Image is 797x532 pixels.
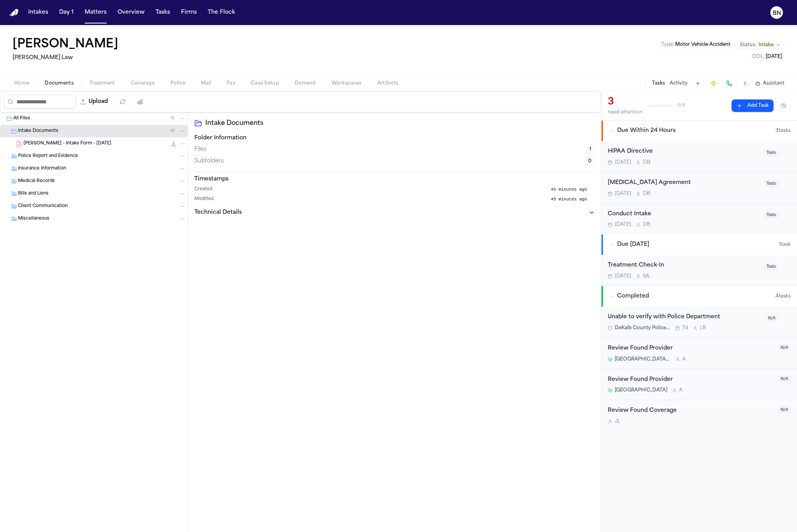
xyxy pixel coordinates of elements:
button: Make a Call [724,78,735,89]
span: Todo [764,180,778,188]
span: Workspaces [331,80,362,87]
button: Add Task [692,78,703,89]
div: Open task: Review Found Provider [601,369,797,400]
span: Home [14,80,29,87]
span: Due Within 24 Hours [617,127,676,135]
div: Open task: Unable to verify with Police Department [601,307,797,338]
span: DOL : [752,54,764,59]
button: 45 minutes ago [551,196,595,203]
button: Matters [82,5,110,20]
span: 7d [682,325,688,331]
a: Day 1 [56,5,77,20]
span: Files [194,146,206,153]
span: Medical Records [18,178,55,185]
span: [PERSON_NAME] - Intake Form - [DATE] [24,141,111,147]
span: Todo [764,211,778,219]
div: Review Found Coverage [608,406,773,415]
span: A [679,387,683,393]
button: Tasks [652,80,665,87]
span: M L [643,273,650,280]
span: Intake Documents [18,128,58,135]
span: D B [643,191,650,197]
button: Intakes [25,5,51,20]
button: Technical Details [194,209,595,216]
span: Subfolders [194,157,224,165]
h2: Intake Documents [205,119,595,128]
div: Open task: HIPAA Directive [601,141,797,172]
span: 0 / 8 [677,103,685,109]
button: Download S. Cason - Intake Form - 8.27.25 [170,140,178,148]
div: HIPAA Directive [608,147,759,156]
a: Home [9,9,19,16]
span: Artifacts [377,80,398,87]
span: Fax [227,80,235,87]
span: A [682,356,686,362]
button: Due [DATE]1task [601,234,797,255]
span: [DATE] [615,222,631,228]
img: Finch Logo [9,9,19,16]
span: Coverage [131,80,155,87]
div: Open task: Review Found Coverage [601,400,797,431]
span: Created [194,186,212,193]
span: 0 [585,157,595,166]
h3: Technical Details [194,209,242,216]
span: Due [DATE] [617,241,649,249]
div: Open task: Conduct Intake [601,204,797,234]
span: Miscellaneous [18,216,49,222]
span: 1 task [779,242,791,248]
button: Edit matter name [13,38,118,52]
span: 4 task s [775,293,791,299]
span: [DATE] [766,54,782,59]
span: N/A [766,315,778,322]
div: Open task: Retainer Agreement [601,172,797,204]
span: D B [643,222,650,228]
div: Review Found Provider [608,375,773,384]
button: Assistant [755,80,784,87]
span: ( 1 ) [170,129,174,133]
span: 45 minutes ago [551,186,587,193]
span: [DATE] [615,191,631,197]
span: ( 1 ) [170,116,174,121]
span: Motor Vehicle Accident [675,42,730,47]
button: Firms [178,5,200,20]
span: 45 minutes ago [551,196,587,203]
span: L B [700,325,706,331]
button: Create Immediate Task [708,78,719,89]
button: Edit Type: Motor Vehicle Accident [659,41,733,49]
span: Treatment [89,80,115,87]
div: need attention [608,109,643,115]
span: [GEOGRAPHIC_DATA] [615,387,667,393]
span: [DATE] [615,273,631,280]
button: The Flock [205,5,238,20]
button: Overview [114,5,148,20]
button: Upload [76,95,112,109]
div: Unable to verify with Police Department [608,313,761,322]
h3: Timestamps [194,175,595,183]
span: J L [615,418,620,425]
div: Review Found Provider [608,344,773,353]
span: [GEOGRAPHIC_DATA] (f/k/a [GEOGRAPHIC_DATA]) [615,356,670,362]
span: Status: [740,42,756,48]
span: Client Communication [18,203,68,210]
button: 45 minutes ago [551,186,595,193]
span: Documents [45,80,74,87]
span: DeKalb County Police Department [615,325,670,331]
span: N/A [778,406,791,414]
span: N/A [778,375,791,383]
span: All Files [13,115,30,122]
button: Due Within 24 Hours3tasks [601,121,797,141]
h3: Folder Information [194,134,595,142]
span: Todo [764,263,778,271]
span: Bills and Liens [18,191,49,197]
span: N/A [778,344,791,352]
button: Tasks [152,5,173,20]
span: Type : [661,42,674,47]
span: Todo [764,149,778,157]
span: Insurance Information [18,166,66,172]
span: Demand [295,80,316,87]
